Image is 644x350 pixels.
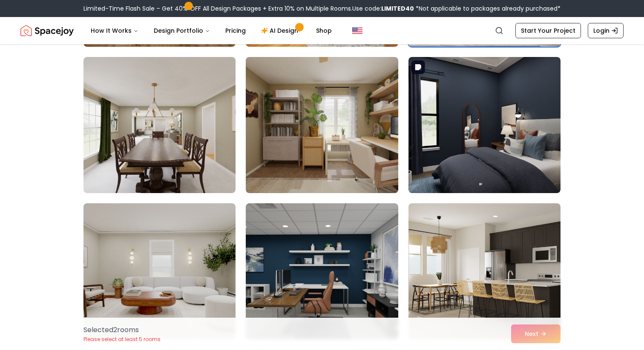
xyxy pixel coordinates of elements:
span: Use code: [352,4,414,13]
span: *Not applicable to packages already purchased* [414,4,561,13]
a: Shop [309,22,339,39]
img: Room room-6 [408,57,561,193]
nav: Global [20,17,624,44]
button: How It Works [84,22,145,39]
p: Selected 2 room s [83,325,161,335]
b: LIMITED40 [381,4,414,13]
p: Please select at least 5 rooms [83,336,161,343]
a: Spacejoy [20,22,74,39]
img: Room room-8 [246,203,398,339]
img: United States [352,26,362,36]
img: Room room-4 [83,57,236,193]
img: Room room-9 [408,203,561,339]
div: Limited-Time Flash Sale – Get 40% OFF All Design Packages + Extra 10% on Multiple Rooms. [83,4,561,13]
a: Start Your Project [515,23,581,38]
img: Spacejoy Logo [20,22,74,39]
nav: Main [84,22,339,39]
a: AI Design [254,22,308,39]
img: Room room-7 [83,203,236,339]
img: Room room-5 [246,57,398,193]
button: Design Portfolio [147,22,217,39]
a: Pricing [218,22,253,39]
a: Login [588,23,624,38]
